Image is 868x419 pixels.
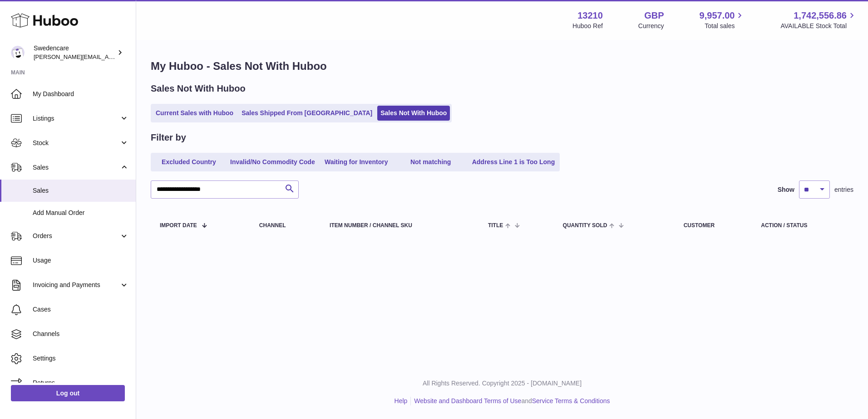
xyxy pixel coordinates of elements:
h1: My Huboo - Sales Not With Huboo [151,59,853,73]
a: Not matching [395,155,467,170]
a: Service Terms & Conditions [532,397,610,404]
span: Add Manual Order [33,209,129,217]
span: Sales [33,186,129,195]
strong: 13210 [577,10,603,22]
li: and [411,397,610,405]
h2: Filter by [151,132,186,144]
strong: GBP [644,10,664,22]
a: 9,957.00 Total sales [700,10,745,30]
span: [PERSON_NAME][EMAIL_ADDRESS][PERSON_NAME][DOMAIN_NAME] [34,53,231,60]
div: Customer [684,223,743,229]
span: Title [488,223,503,229]
a: Website and Dashboard Terms of Use [414,397,521,404]
img: simon.shaw@swedencare.co.uk [11,46,25,59]
a: Current Sales with Huboo [153,106,237,121]
span: Invoicing and Payments [33,281,119,289]
label: Show [778,185,794,194]
span: Listings [33,114,119,123]
span: My Dashboard [33,90,129,98]
span: Import date [160,223,197,229]
span: Stock [33,139,119,147]
span: Returns [33,379,129,387]
a: Excluded Country [153,155,225,170]
a: Log out [11,385,125,401]
span: Sales [33,163,119,172]
a: Sales Not With Huboo [377,106,450,121]
a: Help [395,397,408,404]
div: Channel [259,223,311,229]
span: Channels [33,330,129,338]
div: Huboo Ref [572,22,603,30]
div: Swedencare [34,44,115,61]
a: Waiting for Inventory [320,155,393,170]
span: entries [834,185,853,194]
span: Quantity Sold [563,223,607,229]
span: Orders [33,232,119,240]
span: 1,742,556.86 [794,10,847,22]
span: Total sales [705,22,745,30]
div: Action / Status [761,223,844,229]
span: Settings [33,354,129,363]
a: 1,742,556.86 AVAILABLE Stock Total [780,10,857,30]
p: All Rights Reserved. Copyright 2025 - [DOMAIN_NAME] [143,379,861,388]
h2: Sales Not With Huboo [151,83,246,95]
a: Sales Shipped From [GEOGRAPHIC_DATA] [238,106,375,121]
a: Invalid/No Commodity Code [227,155,318,170]
a: Address Line 1 is Too Long [469,155,558,170]
span: Usage [33,256,129,265]
span: Cases [33,305,129,314]
div: Currency [638,22,664,30]
span: 9,957.00 [700,10,735,22]
span: AVAILABLE Stock Total [780,22,857,30]
div: Item Number / Channel SKU [330,223,470,229]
